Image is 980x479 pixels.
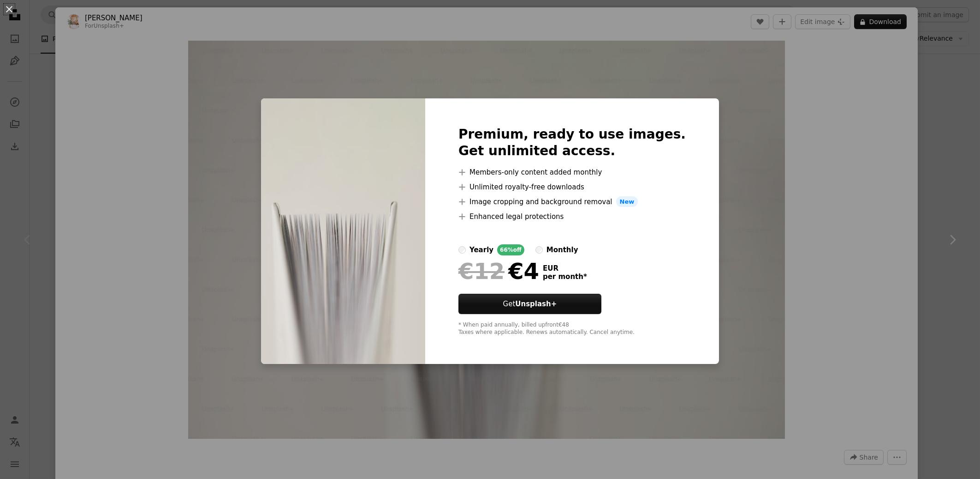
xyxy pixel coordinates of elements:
img: premium_photo-1757682617294-18cff801002f [261,98,425,364]
li: Image cropping and background removal [458,196,686,207]
li: Members-only content added monthly [458,167,686,178]
li: Unlimited royalty-free downloads [458,182,686,193]
input: yearly66%off [458,246,466,254]
span: EUR [543,264,587,273]
div: * When paid annually, billed upfront €48 Taxes where applicable. Renews automatically. Cancel any... [458,321,686,336]
div: yearly [469,244,493,255]
button: GetUnsplash+ [458,294,601,314]
strong: Unsplash+ [515,300,557,308]
span: €12 [458,259,505,283]
span: New [616,196,638,207]
div: monthly [546,244,578,255]
span: per month * [543,273,587,281]
input: monthly [535,246,543,254]
h2: Premium, ready to use images. Get unlimited access. [458,126,686,159]
div: 66% off [497,244,524,255]
li: Enhanced legal protections [458,211,686,222]
div: €4 [458,259,539,283]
